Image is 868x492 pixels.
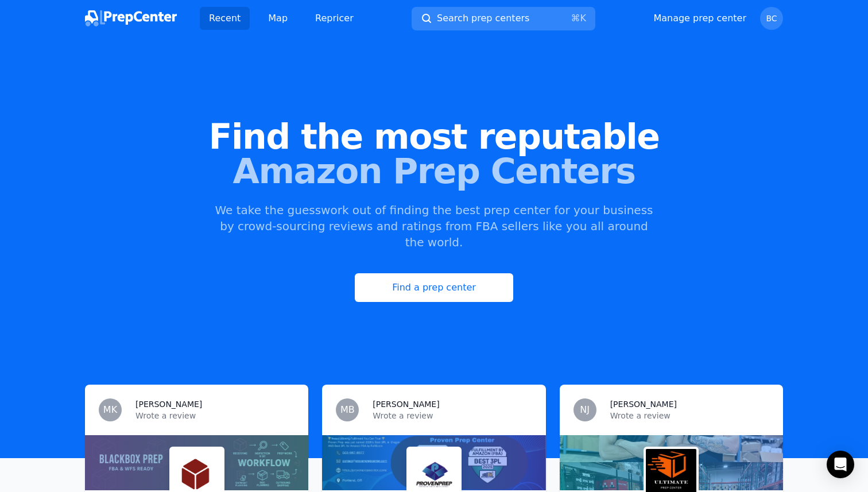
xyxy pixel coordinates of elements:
[653,11,746,25] a: Manage prep center
[610,398,677,410] h3: [PERSON_NAME]
[580,13,587,24] kbd: K
[306,7,363,30] a: Repricer
[135,410,294,421] p: Wrote a review
[18,119,850,154] span: Find the most reputable
[103,405,117,414] span: MK
[766,14,777,22] span: BC
[85,10,177,26] img: PrepCenter
[610,410,769,421] p: Wrote a review
[259,7,297,30] a: Map
[200,7,250,30] a: Recent
[135,398,202,410] h3: [PERSON_NAME]
[580,405,590,414] span: NJ
[373,410,532,421] p: Wrote a review
[827,451,854,478] div: Open Intercom Messenger
[214,202,654,250] p: We take the guesswork out of finding the best prep center for your business by crowd-sourcing rev...
[412,7,595,30] button: Search prep centers⌘K
[760,7,783,30] button: BC
[340,405,355,414] span: MB
[18,154,850,188] span: Amazon Prep Centers
[437,11,529,25] span: Search prep centers
[571,13,580,24] kbd: ⌘
[355,273,513,302] a: Find a prep center
[373,398,439,410] h3: [PERSON_NAME]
